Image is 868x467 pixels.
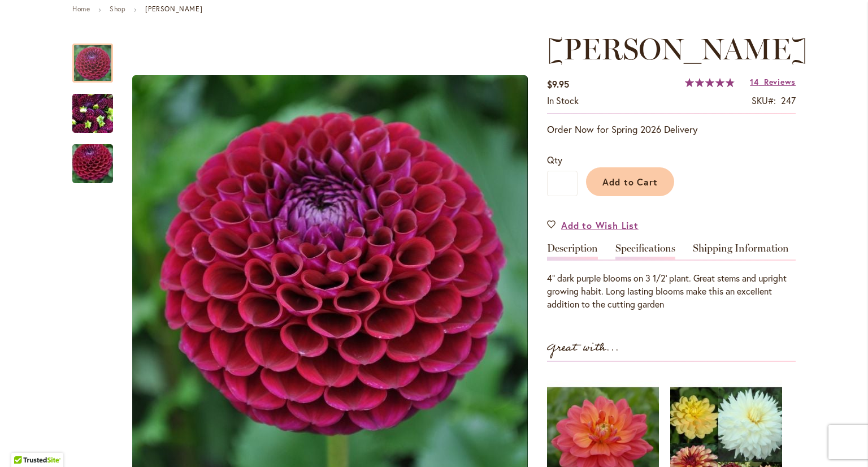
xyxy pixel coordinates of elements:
a: Specifications [615,243,675,260]
strong: SKU [752,94,776,106]
span: 14 [750,76,758,87]
div: 4" dark purple blooms on 3 1/2' plant. Great stems and upright growing habit. Long lasting blooms... [547,272,796,311]
strong: [PERSON_NAME] [145,5,202,13]
span: Add to Wish List [561,219,639,232]
div: Detailed Product Info [547,243,796,311]
span: Reviews [764,76,796,87]
span: Qty [547,154,562,166]
div: Ivanetti [72,32,124,83]
button: Add to Cart [586,167,674,196]
span: [PERSON_NAME] [547,31,808,67]
a: Home [72,5,90,13]
img: IVANETTI [52,137,133,191]
div: 247 [781,94,796,107]
div: 97% [685,78,735,87]
a: 14 Reviews [750,76,796,87]
span: $9.95 [547,78,569,90]
strong: Great with... [547,339,619,357]
img: IVANETTI [72,87,113,141]
a: Add to Wish List [547,219,639,232]
iframe: Launch Accessibility Center [8,427,40,459]
a: Shipping Information [693,243,789,260]
a: Description [547,243,598,260]
div: IVANETTI [72,133,113,183]
span: Add to Cart [602,176,658,188]
a: Shop [110,5,125,13]
div: IVANETTI [72,83,124,133]
p: Order Now for Spring 2026 Delivery [547,123,796,136]
span: In stock [547,94,579,106]
div: Availability [547,94,579,107]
